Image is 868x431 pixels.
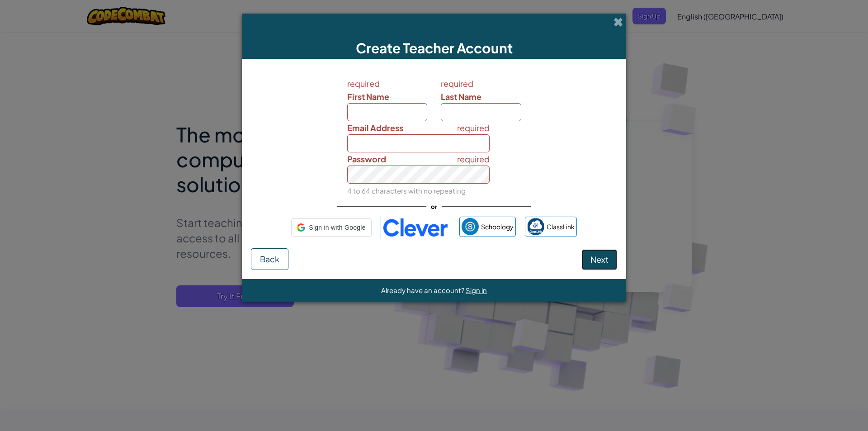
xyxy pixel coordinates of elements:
span: Sign in with Google [309,221,365,234]
img: classlink-logo-small.png [527,218,544,235]
span: required [457,152,490,166]
div: Sign in with Google [291,218,371,237]
span: required [457,121,490,134]
span: Next [590,254,609,265]
a: Sign in [466,286,487,294]
span: ClassLink [547,220,575,233]
span: Create Teacher Account [356,39,513,57]
img: schoology.png [462,218,479,235]
span: or [426,200,442,213]
button: Next [582,249,617,270]
img: clever-logo-blue.png [381,216,450,239]
span: Email Address [347,123,403,133]
span: required [441,77,521,90]
small: 4 to 64 characters with no repeating [347,186,466,195]
span: Password [347,154,386,164]
span: required [347,77,428,90]
span: Already have an account? [381,286,466,294]
span: Schoology [481,220,514,233]
span: Back [260,254,279,264]
span: First Name [347,91,389,102]
span: Last Name [441,91,481,102]
button: Back [251,248,288,270]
